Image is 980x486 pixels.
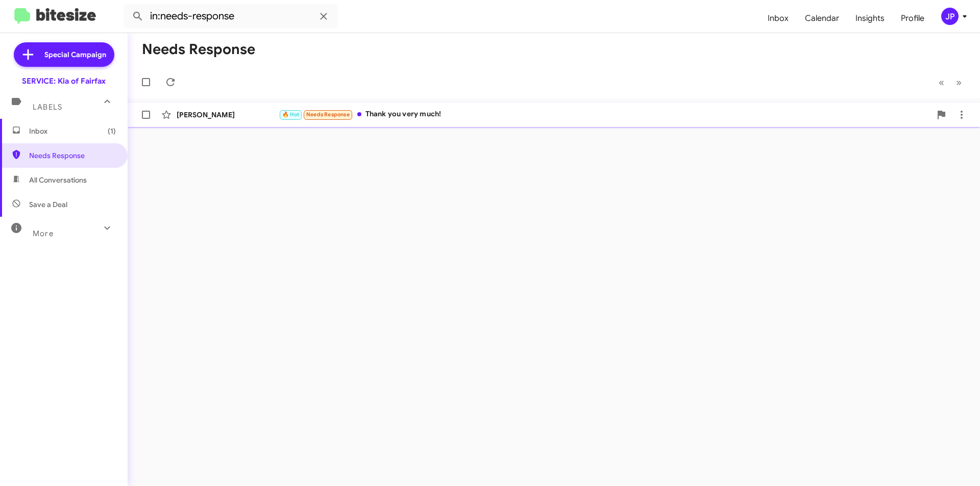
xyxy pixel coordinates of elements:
span: » [956,76,962,89]
button: Previous [933,72,950,93]
input: Search [124,4,338,29]
h1: Needs Response [142,41,255,58]
span: Labels [33,103,62,112]
div: [PERSON_NAME] [177,110,279,120]
span: Inbox [29,126,116,136]
span: (1) [108,126,116,136]
button: JP [933,8,969,25]
span: Special Campaign [44,49,106,60]
div: SERVICE: Kia of Fairfax [22,76,106,86]
span: Save a Deal [29,199,67,210]
a: Calendar [797,4,847,33]
a: Special Campaign [14,42,114,67]
span: More [33,229,54,238]
div: Thank you very much! [279,109,931,120]
span: « [939,76,944,89]
span: All Conversations [29,175,87,185]
span: Needs Response [29,150,116,161]
a: Profile [893,4,933,33]
nav: Page navigation example [933,72,968,93]
div: JP [941,8,959,25]
button: Next [950,72,968,93]
span: 🔥 Hot [282,111,300,118]
a: Inbox [759,4,797,33]
span: Needs Response [306,111,350,118]
a: Insights [847,4,893,33]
